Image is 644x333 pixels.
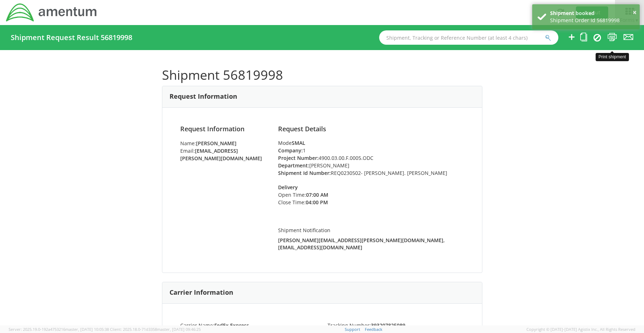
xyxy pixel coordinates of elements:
[278,147,464,154] li: 1
[371,322,405,329] strong: 393207825089
[345,327,360,332] a: Support
[379,30,558,45] input: Shipment, Tracking or Reference Number (at least 4 chars)
[278,227,464,233] h5: Shipment Notification
[306,191,328,198] strong: 07:00 AM
[550,17,634,24] div: Shipment Order Id 56819998
[180,147,268,162] li: Email:
[170,289,233,296] h3: Carrier Information
[157,327,201,332] span: master, [DATE] 09:46:25
[11,34,132,41] h4: Shipment Request Result 56819998
[175,322,322,329] li: Carrier Name:
[278,139,464,147] div: Mode
[278,237,445,251] strong: [PERSON_NAME][EMAIL_ADDRESS][PERSON_NAME][DOMAIN_NAME], [EMAIL_ADDRESS][DOMAIN_NAME]
[633,8,636,18] button: ×
[278,191,350,199] li: Open Time:
[162,68,482,82] h1: Shipment 56819998
[278,155,319,161] strong: Project Number:
[322,322,469,329] li: Tracking Number:
[278,126,464,133] h4: Request Details
[196,140,237,147] strong: [PERSON_NAME]
[180,126,268,133] h4: Request Information
[110,327,201,332] span: Client: 2025.18.0-71d3358
[65,327,109,332] span: master, [DATE] 10:05:38
[550,10,634,17] div: Shipment booked
[170,93,237,100] h3: Request Information
[278,170,331,176] strong: Shipment Id Number:
[278,147,303,154] strong: Company:
[9,327,109,332] span: Server: 2025.19.0-192a4753216
[306,199,328,206] strong: 04:00 PM
[278,169,464,177] li: REQ0230502- [PERSON_NAME]. [PERSON_NAME]
[365,327,382,332] a: Feedback
[278,162,309,169] strong: Department:
[278,184,298,191] strong: Delivery
[278,154,464,162] li: 4900.03.00.F.0005.ODC
[596,53,629,61] div: Print shipment
[278,199,350,206] li: Close Time:
[526,327,635,332] span: Copyright © [DATE]-[DATE] Agistix Inc., All Rights Reserved
[180,139,268,147] li: Name:
[278,162,464,169] li: [PERSON_NAME]
[292,139,305,146] strong: SMAL
[180,147,262,162] strong: [EMAIL_ADDRESS][PERSON_NAME][DOMAIN_NAME]
[214,322,249,329] strong: FedEx Express
[5,3,98,23] img: dyn-intl-logo-049831509241104b2a82.png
